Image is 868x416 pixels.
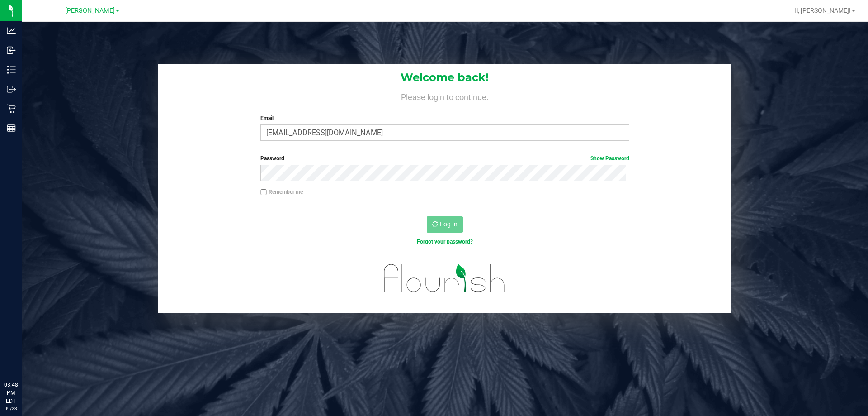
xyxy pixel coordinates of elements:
[65,7,115,14] span: [PERSON_NAME]
[440,220,458,228] span: Log In
[260,155,284,162] span: Password
[7,85,16,94] inline-svg: Outbound
[417,239,473,245] a: Forgot your password?
[590,155,629,162] a: Show Password
[7,124,16,133] inline-svg: Reports
[373,255,516,301] img: flourish_logo.svg
[158,91,731,101] h4: Please login to continue.
[7,104,16,113] inline-svg: Retail
[260,188,303,196] label: Remember me
[158,72,731,83] h1: Welcome back!
[792,7,851,14] span: Hi, [PERSON_NAME]!
[7,26,16,35] inline-svg: Analytics
[260,189,267,196] input: Remember me
[7,46,16,55] inline-svg: Inbound
[4,405,18,412] p: 09/23
[427,216,463,233] button: Log In
[7,65,16,74] inline-svg: Inventory
[260,114,629,122] label: Email
[4,381,18,405] p: 03:48 PM EDT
